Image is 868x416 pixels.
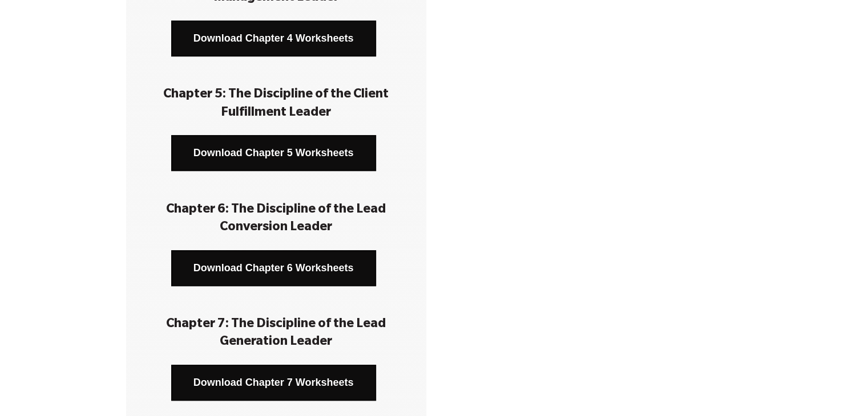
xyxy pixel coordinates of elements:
[171,21,376,56] a: Download Chapter 4 Worksheets
[171,250,376,286] a: Download Chapter 6 Worksheets
[143,202,409,237] h3: Chapter 6: The Discipline of the Lead Conversion Leader
[143,316,409,352] h3: Chapter 7: The Discipline of the Lead Generation Leader
[171,365,376,401] a: Download Chapter 7 Worksheets
[143,87,409,122] h3: Chapter 5: The Discipline of the Client Fulfillment Leader
[811,361,868,416] iframe: Chat Widget
[171,135,376,171] a: Download Chapter 5 Worksheets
